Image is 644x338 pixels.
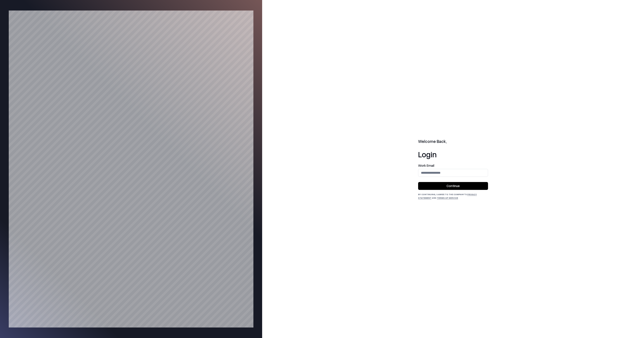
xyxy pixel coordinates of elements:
[418,193,488,200] div: By continuing, I agree to the Company's and
[418,164,488,167] label: Work Email
[418,193,477,199] a: Privacy Statement
[418,138,488,145] h2: Welcome Back,
[418,150,488,159] h1: Login
[437,196,458,199] a: Terms of Service
[418,182,488,190] button: Continue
